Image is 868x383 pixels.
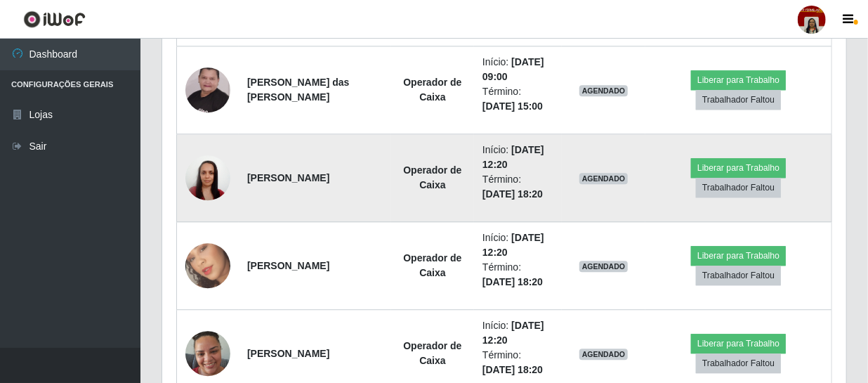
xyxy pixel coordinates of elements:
li: Início: [482,231,553,260]
button: Liberar para Trabalho [691,70,786,90]
button: Liberar para Trabalho [691,334,786,353]
strong: [PERSON_NAME] das [PERSON_NAME] [247,77,349,103]
li: Término: [482,260,553,290]
time: [DATE] 12:20 [482,232,544,258]
time: [DATE] 09:00 [482,56,544,82]
button: Trabalhador Faltou [696,90,781,110]
time: [DATE] 18:20 [482,188,543,200]
li: Término: [482,84,553,114]
li: Início: [482,55,553,84]
span: AGENDADO [579,261,629,272]
time: [DATE] 15:00 [482,100,543,112]
button: Trabalhador Faltou [696,266,781,285]
li: Início: [482,318,553,348]
span: AGENDADO [579,173,629,184]
strong: Operador de Caixa [403,77,461,103]
strong: [PERSON_NAME] [247,260,329,271]
strong: [PERSON_NAME] [247,172,329,183]
li: Término: [482,172,553,202]
li: Início: [482,143,553,172]
strong: [PERSON_NAME] [247,348,329,359]
img: CoreUI Logo [23,11,86,28]
button: Liberar para Trabalho [691,158,786,178]
strong: Operador de Caixa [403,164,461,190]
time: [DATE] 12:20 [482,320,544,346]
span: AGENDADO [579,85,629,96]
strong: Operador de Caixa [403,252,461,278]
img: 1712933645778.jpeg [185,323,230,383]
strong: Operador de Caixa [403,340,461,366]
button: Liberar para Trabalho [691,246,786,266]
button: Trabalhador Faltou [696,178,781,197]
img: 1626269852710.jpeg [185,148,230,207]
time: [DATE] 12:20 [482,144,544,170]
button: Trabalhador Faltou [696,353,781,373]
time: [DATE] 18:20 [482,276,543,287]
span: AGENDADO [579,349,629,360]
time: [DATE] 18:20 [482,364,543,375]
li: Término: [482,348,553,377]
img: 1725629352832.jpeg [185,40,230,140]
img: 1725123414689.jpeg [185,226,230,306]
